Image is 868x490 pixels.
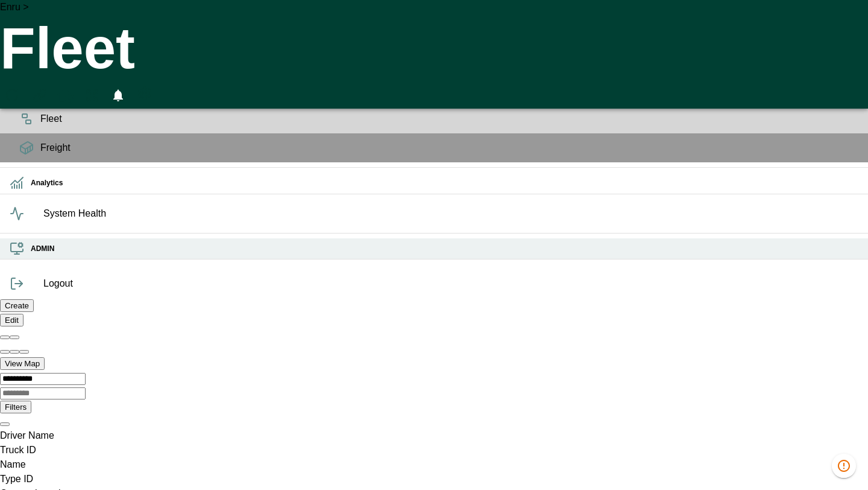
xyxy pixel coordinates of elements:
[55,82,77,109] button: HomeTime Editor
[43,276,858,291] span: Logout
[5,301,29,310] label: Create
[43,206,858,221] span: System Health
[10,336,19,339] button: Collapse all
[29,82,51,109] button: Manual Assignment
[832,454,856,478] button: 1159 data issues
[5,359,40,368] label: View Map
[134,82,156,104] button: Preferences
[31,243,858,255] h6: ADMIN
[5,402,27,412] label: Filters
[19,350,29,354] button: Zoom to fit
[137,86,152,100] svg: Preferences
[10,350,19,354] button: Zoom out
[31,177,858,189] h6: Analytics
[40,112,858,126] span: Fleet
[82,82,102,109] button: Fullscreen
[5,316,19,325] label: Edit
[40,141,858,155] span: Freight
